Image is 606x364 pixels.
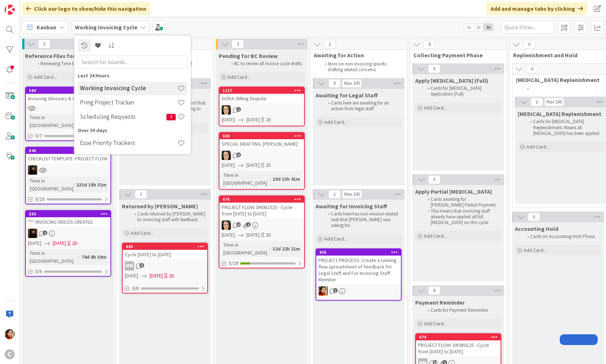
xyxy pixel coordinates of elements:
[515,225,558,232] span: Accounting Hold
[26,154,110,163] div: CHECKLIST TEMPLATE: PROJECT FLOW
[333,288,338,293] span: 1
[528,213,540,221] span: 0
[424,307,500,313] li: Cards for Payment Reminders
[219,139,304,149] div: SPECIAL DRAFTING: [PERSON_NAME]
[227,74,250,80] span: Add Card...
[316,203,387,210] span: Awaiting for Invoicing Staff
[219,105,304,115] div: BL
[229,259,238,267] span: 5/29
[80,113,166,121] h4: Scheduling Requests
[236,107,241,112] span: 1
[219,133,304,149] div: 843SPECIAL DRAFTING: [PERSON_NAME]
[526,144,549,150] span: Add Card...
[223,88,304,93] div: 1127
[28,177,74,193] div: Time in [GEOGRAPHIC_DATA]
[524,234,600,239] li: Cards on Accounting Hold Phase.
[316,256,401,284] div: PROJECT PROCESS: Create a running flow spreadsheet of feedback for Legal Staff and For Invoicing ...
[122,203,198,210] span: Returned by Breanna
[28,113,74,129] div: Time in [GEOGRAPHIC_DATA]
[219,196,304,218] div: 676PROJECT FLOW: DR081525 - Cycle from [DATE] to [DATE]
[413,52,498,59] span: Collecting Payment Phase
[132,285,139,292] span: 0/8
[150,272,163,280] span: [DATE]
[219,220,304,230] div: BL
[29,212,110,217] div: 559
[416,340,501,356] div: PROJECT FLOW: DR080125 - Cycle from [DATE] to [DATE]
[428,175,440,184] span: 0
[34,61,110,67] li: Reviewing Time Entry
[236,152,241,157] span: 5
[344,193,360,196] div: Max 100
[219,133,304,139] div: 843
[139,263,144,268] span: 6
[324,40,336,49] span: 1
[25,52,100,59] span: Reference Files for Invoicing
[219,203,304,218] div: PROJECT FLOW: DR081525 - Cycle from [DATE] to [DATE]
[80,99,177,106] h4: Pring Project Tracker
[169,272,174,280] div: 2D
[415,77,488,84] span: Apply Retainer (Full)
[546,100,562,104] div: Max 100
[26,229,110,238] div: ES
[26,211,110,227] div: 559*** INVOICING VIDEOS CREATED
[526,119,603,136] li: Cards for [MEDICAL_DATA] Replenishment. Means all [MEDICAL_DATA] has been applied.
[26,217,110,227] div: *** INVOICING VIDEOS CREATED
[316,286,401,296] div: PM
[232,40,244,48] span: 3
[35,268,42,275] span: 0/5
[246,161,260,169] span: [DATE]
[416,334,501,356] div: 674PROJECT FLOW: DR080125 - Cycle from [DATE] to [DATE]
[26,147,110,154] div: 540
[526,65,538,73] span: 0
[123,243,207,259] div: 689Cycle [DATE] to [DATE]
[34,74,57,80] span: Add Card...
[316,249,401,256] div: 655
[123,261,207,271] div: MM
[319,250,401,255] div: 655
[222,151,231,160] img: BL
[29,148,110,153] div: 540
[78,55,187,68] input: Search for boards...
[428,286,440,295] span: 8
[28,165,37,175] img: ES
[126,244,207,249] div: 689
[222,161,235,169] span: [DATE]
[26,165,110,175] div: ES
[486,2,587,15] div: Add and manage tabs by clicking
[223,197,304,202] div: 676
[35,195,44,203] span: 0/29
[72,239,77,247] div: 2D
[501,21,554,34] input: Quick Filter...
[524,247,546,253] span: Add Card...
[79,253,80,261] span: :
[227,61,304,67] li: BC to review all invoice cycle drafts.
[219,196,304,203] div: 676
[78,72,187,79] div: Last 24 Hours
[125,272,138,280] span: [DATE]
[324,236,347,242] span: Add Card...
[222,220,231,230] img: BL
[75,24,137,31] b: Working Invoicing Cycle
[80,253,108,261] div: 74d 8h 30m
[246,116,260,123] span: [DATE]
[513,52,603,59] span: Replenishment and Hold
[123,250,207,259] div: Cycle [DATE] to [DATE]
[43,230,47,235] span: 2
[416,334,501,340] div: 674
[219,87,304,103] div: 1127GOKA: Billing Dispute
[28,239,41,247] span: [DATE]
[483,24,493,31] span: 3x
[424,105,447,111] span: Add Card...
[222,171,270,187] div: Time in [GEOGRAPHIC_DATA]
[166,114,176,120] span: 7
[266,116,271,123] div: 2D
[518,110,601,117] span: Retainer Replenishment
[318,286,328,296] img: PM
[316,92,378,99] span: Awaiting for Legal Staff
[37,23,56,31] span: Kanban
[271,175,302,183] div: 19d 13h 41m
[28,249,79,265] div: Time in [GEOGRAPHIC_DATA]
[219,52,278,59] span: Pending for BC Review
[415,188,492,195] span: Apply Partial Retainer
[80,85,177,92] h4: Working Invoicing Cycle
